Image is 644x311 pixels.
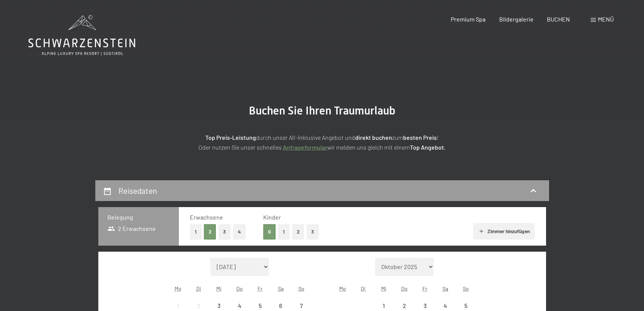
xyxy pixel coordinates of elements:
[403,134,437,141] strong: besten Preis
[298,285,304,292] abbr: Sonntag
[292,224,304,240] button: 2
[422,285,427,292] abbr: Freitag
[249,104,396,117] span: Buchen Sie Ihren Traumurlaub
[442,285,448,292] abbr: Samstag
[278,224,290,240] button: 1
[547,15,570,23] a: BUCHEN
[499,15,534,23] a: Bildergalerie
[107,224,156,233] span: 2 Erwachsene
[473,223,535,240] button: Zimmer hinzufügen
[381,285,386,292] abbr: Mittwoch
[205,134,256,141] strong: Top Preis-Leistung
[263,224,276,240] button: 0
[401,285,408,292] abbr: Donnerstag
[278,285,284,292] abbr: Samstag
[216,285,222,292] abbr: Mittwoch
[339,285,346,292] abbr: Montag
[283,144,327,151] a: Anfrageformular
[258,285,262,292] abbr: Freitag
[410,144,445,151] strong: Top Angebot.
[133,133,511,152] p: durch unser All-inklusive Angebot und zum ! Oder nutzen Sie unser schnelles wir melden uns gleich...
[107,213,170,221] h3: Belegung
[236,285,243,292] abbr: Donnerstag
[598,15,614,23] span: Menü
[263,214,281,221] span: Kinder
[118,186,157,195] h2: Reisedaten
[219,224,231,240] button: 3
[190,214,223,221] span: Erwachsene
[463,285,469,292] abbr: Sonntag
[361,285,366,292] abbr: Dienstag
[355,134,392,141] strong: direkt buchen
[451,15,486,23] a: Premium Spa
[307,224,319,240] button: 3
[233,224,246,240] button: 4
[175,285,182,292] abbr: Montag
[196,285,201,292] abbr: Dienstag
[204,224,216,240] button: 2
[190,224,202,240] button: 1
